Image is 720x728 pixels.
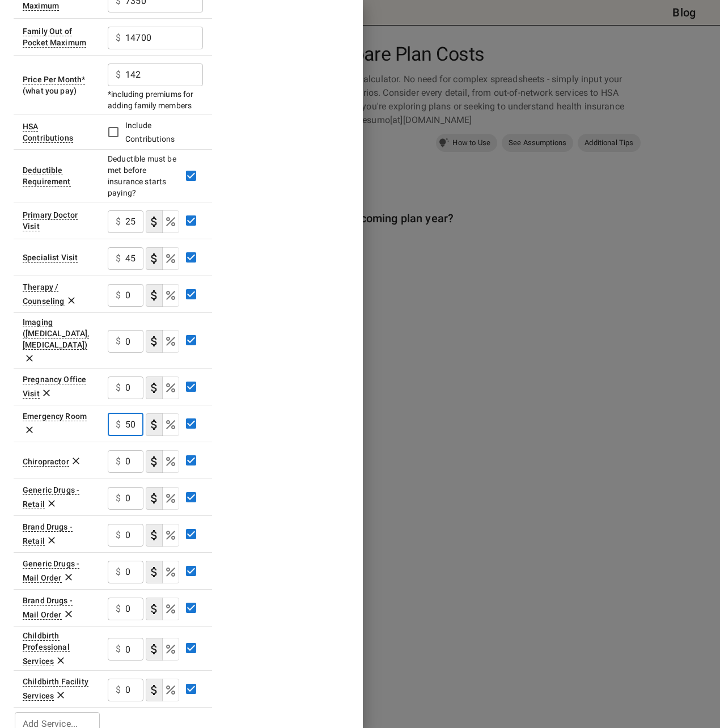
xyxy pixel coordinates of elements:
[164,215,177,228] svg: Select if this service charges coinsurance, a percentage of the medical expense that you pay to y...
[164,602,177,616] svg: Select if this service charges coinsurance, a percentage of the medical expense that you pay to y...
[116,602,121,616] p: $
[23,210,78,231] div: Visit to your primary doctor for general care (also known as a Primary Care Provider, Primary Car...
[14,55,99,115] td: (what you pay)
[23,596,73,620] div: Brand drugs are less popular and typically more expensive than generic drugs. 90 day supply of br...
[147,381,161,395] svg: Select if this service charges a copay (or copayment), a set dollar amount (e.g. $30) you pay to ...
[146,598,163,620] button: copayment
[116,215,121,228] p: $
[116,528,121,542] p: $
[162,413,179,436] button: coinsurance
[116,335,121,348] p: $
[146,247,179,270] div: cost type
[162,284,179,307] button: coinsurance
[23,75,85,84] div: Sometimes called 'plan cost'. The portion of the plan premium that comes out of your wallet each ...
[147,289,161,302] svg: Select if this service charges a copay (or copayment), a set dollar amount (e.g. $30) you pay to ...
[23,375,86,399] div: Prenatal care visits for routine pregnancy monitoring and checkups throughout pregnancy.
[23,485,79,509] div: 30 day supply of generic drugs picked up from store. Over 80% of drug purchases are for generic d...
[164,528,177,542] svg: Select if this service charges coinsurance, a percentage of the medical expense that you pay to y...
[162,638,179,661] button: coinsurance
[23,677,88,701] div: Hospital or birthing center services for labor and delivery, including the facility fees, room an...
[147,683,161,697] svg: Select if this service charges a copay (or copayment), a set dollar amount (e.g. $30) you pay to ...
[146,450,179,473] div: cost type
[146,247,163,270] button: copayment
[147,215,161,228] svg: Select if this service charges a copay (or copayment), a set dollar amount (e.g. $30) you pay to ...
[146,330,179,353] div: cost type
[146,487,179,510] div: cost type
[162,598,179,620] button: coinsurance
[116,492,121,505] p: $
[116,289,121,302] p: $
[23,166,71,187] div: This option will be 'Yes' for most plans. If your plan details say something to the effect of 'de...
[147,335,161,348] svg: Select if this service charges a copay (or copayment), a set dollar amount (e.g. $30) you pay to ...
[147,642,161,656] svg: Select if this service charges a copay (or copayment), a set dollar amount (e.g. $30) you pay to ...
[23,631,70,666] div: Professional services provided by doctors, midwives, and other healthcare providers during labor ...
[147,492,161,505] svg: Select if this service charges a copay (or copayment), a set dollar amount (e.g. $30) you pay to ...
[146,450,163,473] button: copayment
[146,487,163,510] button: copayment
[164,683,177,697] svg: Select if this service charges coinsurance, a percentage of the medical expense that you pay to y...
[116,252,121,265] p: $
[146,413,179,436] div: cost type
[164,381,177,395] svg: Select if this service charges coinsurance, a percentage of the medical expense that you pay to y...
[23,282,65,306] div: A behavioral health therapy session.
[23,122,73,143] div: Leave the checkbox empty if you don't what an HSA (Health Savings Account) is. If the insurance p...
[162,247,179,270] button: coinsurance
[164,252,177,265] svg: Select if this service charges coinsurance, a percentage of the medical expense that you pay to y...
[162,450,179,473] button: coinsurance
[146,638,179,661] div: cost type
[146,210,179,233] div: cost type
[23,253,78,263] div: Sometimes called 'Specialist' or 'Specialist Office Visit'. This is a visit to a doctor with a sp...
[146,284,179,307] div: cost type
[146,524,179,547] div: cost type
[147,602,161,616] svg: Select if this service charges a copay (or copayment), a set dollar amount (e.g. $30) you pay to ...
[162,330,179,353] button: coinsurance
[99,55,212,115] td: *including premiums for adding family members
[146,413,163,436] button: copayment
[164,335,177,348] svg: Select if this service charges coinsurance, a percentage of the medical expense that you pay to y...
[146,210,163,233] button: copayment
[146,284,163,307] button: copayment
[147,565,161,579] svg: Select if this service charges a copay (or copayment), a set dollar amount (e.g. $30) you pay to ...
[164,455,177,468] svg: Select if this service charges coinsurance, a percentage of the medical expense that you pay to y...
[125,121,175,143] span: Include Contributions
[147,252,161,265] svg: Select if this service charges a copay (or copayment), a set dollar amount (e.g. $30) you pay to ...
[23,27,86,48] div: Similar to Out of Pocket Maximum, but applies to your whole family. This is the maximum amount of...
[147,455,161,468] svg: Select if this service charges a copay (or copayment), a set dollar amount (e.g. $30) you pay to ...
[146,561,179,583] div: cost type
[147,418,161,431] svg: Select if this service charges a copay (or copayment), a set dollar amount (e.g. $30) you pay to ...
[116,642,121,656] p: $
[146,330,163,353] button: copayment
[116,565,121,579] p: $
[116,418,121,431] p: $
[162,524,179,547] button: coinsurance
[162,210,179,233] button: coinsurance
[116,31,121,45] p: $
[23,318,89,350] div: Imaging (MRI, PET, CT)
[146,524,163,547] button: copayment
[116,68,121,82] p: $
[164,492,177,505] svg: Select if this service charges coinsurance, a percentage of the medical expense that you pay to y...
[23,457,69,467] div: Chiropractor
[162,561,179,583] button: coinsurance
[146,561,163,583] button: copayment
[116,455,121,468] p: $
[146,638,163,661] button: copayment
[164,418,177,431] svg: Select if this service charges coinsurance, a percentage of the medical expense that you pay to y...
[116,381,121,395] p: $
[146,376,179,399] div: cost type
[146,679,163,701] button: copayment
[162,487,179,510] button: coinsurance
[162,376,179,399] button: coinsurance
[164,565,177,579] svg: Select if this service charges coinsurance, a percentage of the medical expense that you pay to y...
[23,522,73,546] div: Brand drugs are less popular and typically more expensive than generic drugs. 30 day supply of br...
[23,412,87,421] div: Emergency Room
[162,679,179,701] button: coinsurance
[146,598,179,620] div: cost type
[116,683,121,697] p: $
[23,559,79,583] div: 90 day supply of generic drugs delivered via mail. Over 80% of drug purchases are for generic drugs.
[164,642,177,656] svg: Select if this service charges coinsurance, a percentage of the medical expense that you pay to y...
[164,289,177,302] svg: Select if this service charges coinsurance, a percentage of the medical expense that you pay to y...
[146,376,163,399] button: copayment
[147,528,161,542] svg: Select if this service charges a copay (or copayment), a set dollar amount (e.g. $30) you pay to ...
[108,153,179,198] div: Deductible must be met before insurance starts paying?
